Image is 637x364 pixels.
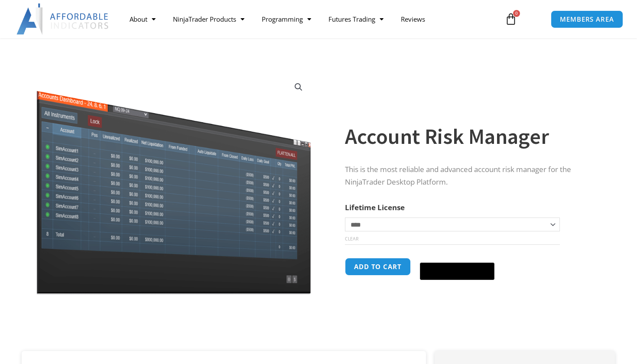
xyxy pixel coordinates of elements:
img: Screenshot 2024-08-26 15462845454 [34,73,313,295]
a: Clear options [345,236,358,242]
span: 0 [513,10,520,17]
a: Programming [253,9,320,29]
a: MEMBERS AREA [551,10,623,28]
label: Lifetime License [345,202,405,212]
span: MEMBERS AREA [560,16,614,23]
a: View full-screen image gallery [291,79,306,95]
a: About [121,9,164,29]
h1: Account Risk Manager [345,121,598,152]
nav: Menu [121,9,497,29]
a: 0 [492,6,530,32]
button: Buy with GPay [420,263,494,280]
p: This is the most reliable and advanced account risk manager for the NinjaTrader Desktop Platform. [345,163,598,188]
a: NinjaTrader Products [164,9,253,29]
iframe: Secure express checkout frame [418,257,496,257]
a: Futures Trading [320,9,392,29]
a: Reviews [392,9,434,29]
button: Add to cart [345,258,411,276]
img: LogoAI [16,3,110,35]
